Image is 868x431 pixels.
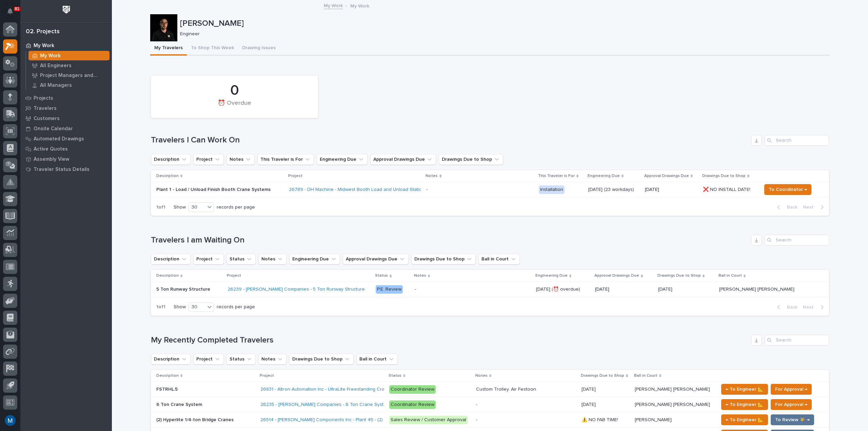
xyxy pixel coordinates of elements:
[721,414,768,425] button: ← To Engineer 📐
[478,254,520,265] button: Ball in Court
[635,400,711,408] p: [PERSON_NAME] [PERSON_NAME]
[772,304,800,310] button: Back
[151,135,748,145] h1: Travelers I Can Work On
[20,123,112,134] a: Onsite Calendar
[151,154,191,165] button: Description
[375,272,388,279] p: Status
[34,105,57,112] p: Travelers
[20,113,112,123] a: Customers
[634,372,657,379] p: Ball in Court
[8,8,17,19] div: Notifications81
[34,95,53,101] p: Projects
[189,303,205,311] div: 30
[238,41,280,56] button: Drawing Issues
[535,272,568,279] p: Engineering Due
[765,235,829,246] input: Search
[769,185,807,194] span: To Coordinator →
[356,354,398,365] button: Ball in Court
[595,287,652,292] p: [DATE]
[217,204,255,210] p: records per page
[389,400,436,409] div: Coordinator Review
[415,287,416,292] div: -
[645,187,698,193] p: [DATE]
[260,372,274,379] p: Project
[426,172,438,180] p: Notes
[764,184,811,195] button: To Coordinator →
[476,387,537,392] div: Custom Trolley. Air Festoon.
[258,254,287,265] button: Notes
[20,154,112,164] a: Assembly View
[151,254,191,265] button: Description
[151,354,191,365] button: Description
[376,285,403,294] div: P.E. Review
[439,154,503,165] button: Drawings Due to Shop
[193,154,224,165] button: Project
[703,185,752,193] p: ❌ NO INSTALL DATE!
[726,416,764,424] span: ← To Engineer 📐
[389,385,436,394] div: Coordinator Review
[775,400,807,409] span: For Approval →
[156,416,235,423] p: (2) Hyperlite 1/4-ton Bridge Cranes
[475,372,488,379] p: Notes
[538,172,575,180] p: This Traveler is For
[226,354,256,365] button: Status
[156,372,179,379] p: Description
[34,116,60,122] p: Customers
[20,40,112,51] a: My Work
[726,400,764,409] span: ← To Engineer 📐
[34,43,54,49] p: My Work
[594,272,639,279] p: Approval Drawings Due
[180,19,827,28] p: [PERSON_NAME]
[40,53,61,59] p: My Work
[228,287,365,292] a: 26239 - [PERSON_NAME] Companies - 5 Ton Runway Structure
[635,416,673,423] p: [PERSON_NAME]
[151,235,748,245] h1: Travelers I am Waiting On
[156,400,203,408] p: 6 Ton Crane System
[803,204,818,210] span: Next
[581,385,597,392] p: [DATE]
[775,385,807,393] span: For Approval →
[635,385,711,392] p: [PERSON_NAME] [PERSON_NAME]
[3,4,17,18] button: Notifications
[772,204,800,210] button: Back
[783,304,797,310] span: Back
[26,71,112,80] a: Project Managers and Engineers
[539,185,565,194] div: Installation
[389,372,401,379] p: Status
[193,354,224,365] button: Project
[34,156,69,162] p: Assembly View
[226,154,255,165] button: Notes
[34,126,73,132] p: Onsite Calendar
[370,154,436,165] button: Approval Drawings Due
[162,100,307,114] div: ⏰ Overdue
[26,61,112,70] a: All Engineers
[40,82,72,89] p: All Managers
[26,51,112,60] a: My Work
[40,73,107,79] p: Project Managers and Engineers
[151,282,829,297] tr: 5 Ton Runway Structure5 Ton Runway Structure 26239 - [PERSON_NAME] Companies - 5 Ton Runway Struc...
[783,204,797,210] span: Back
[765,335,829,346] input: Search
[151,199,171,216] p: 1 of 1
[658,285,674,292] p: [DATE]
[718,272,742,279] p: Ball in Court
[151,182,829,197] tr: Plant 1 - Load / Unload Finish Booth Crane Systems26789 - DH Machine - Midwest Booth Load and Unl...
[156,187,275,193] p: Plant 1 - Load / Unload Finish Booth Crane Systems
[260,417,470,423] a: 26514 - [PERSON_NAME] Components Inc - Plant 45 - (2) Hyperlite ¼ ton bridge cranes; 24’ x 60’
[3,413,17,428] button: users-avatar
[174,304,186,310] p: Show
[258,354,287,365] button: Notes
[289,187,425,193] a: 26789 - DH Machine - Midwest Booth Load and Unload Station
[20,144,112,154] a: Active Quotes
[765,135,829,146] input: Search
[414,272,426,279] p: Notes
[151,412,829,428] tr: (2) Hyperlite 1/4-ton Bridge Cranes(2) Hyperlite 1/4-ton Bridge Cranes 26514 - [PERSON_NAME] Comp...
[588,172,620,180] p: Engineering Due
[721,384,768,395] button: ← To Engineer 📐
[803,304,818,310] span: Next
[26,28,60,36] div: 02. Projects
[189,204,205,211] div: 30
[156,172,179,180] p: Description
